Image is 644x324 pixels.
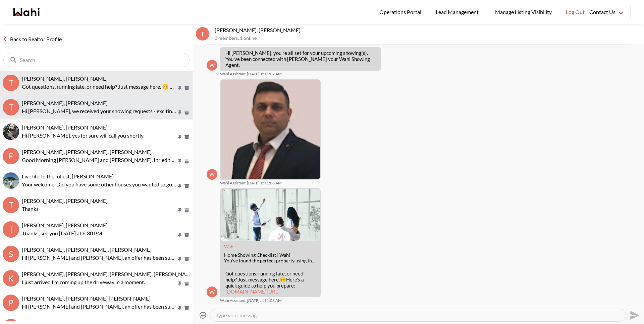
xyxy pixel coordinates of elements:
[224,252,317,258] div: Home Showing Checklist | Wahi
[224,244,235,249] a: Attachment
[22,222,108,228] span: [PERSON_NAME], [PERSON_NAME]
[247,71,282,77] time: 2025-09-25T15:07:59.930Z
[22,229,177,237] p: Thanks, see you [DATE] at 6:30 PM.
[177,232,183,238] button: Pin
[3,124,19,140] img: S
[183,183,190,189] button: Archive
[177,85,183,91] button: Pin
[22,197,108,204] span: [PERSON_NAME], [PERSON_NAME]
[225,289,280,295] a: [DOMAIN_NAME][URL]
[22,303,177,311] p: Hi [PERSON_NAME] and [PERSON_NAME], an offer has been submitted for [STREET_ADDRESS]. If you’re s...
[22,83,177,91] p: Got questions, running late, or need help? Just message here. 😊 Here’s a quick guide to help you ...
[22,254,177,262] p: Hi [PERSON_NAME] and [PERSON_NAME], an offer has been submitted for [STREET_ADDRESS]. If you’re s...
[183,305,190,311] button: Archive
[207,169,217,180] div: W
[13,8,40,16] a: Wahi homepage
[3,295,19,311] div: P
[183,208,190,213] button: Archive
[183,281,190,287] button: Archive
[225,50,376,68] p: Hi [PERSON_NAME], you’re all set for your upcoming showing(s). You’ve been connected with [PERSON...
[177,134,183,140] button: Pin
[22,246,152,253] span: [PERSON_NAME], [PERSON_NAME], [PERSON_NAME]
[221,189,320,241] img: Home Showing Checklist | Wahi
[3,270,19,287] div: K
[22,132,177,140] p: Hi [PERSON_NAME], yes for sure will call you shortly
[3,75,19,91] div: T
[177,281,183,287] button: Pin
[221,80,320,179] img: ACg8ocLtspn1l4M8DS4sjwCn6koHce7JN68-C_3EfzqongzO8Gsov_M=s96-c
[207,60,217,71] div: W
[177,159,183,164] button: Pin
[183,159,190,164] button: Archive
[22,124,108,131] span: [PERSON_NAME], [PERSON_NAME]
[626,308,641,323] button: Send
[3,246,19,262] div: S
[3,148,19,164] div: E
[183,256,190,262] button: Archive
[207,287,217,297] div: W
[22,180,177,188] p: Your welcome. Did you have some other houses you wanted to go and see and we can arrange it for you?
[3,221,19,238] div: T
[177,256,183,262] button: Pin
[22,295,151,302] span: [PERSON_NAME], [PERSON_NAME] [PERSON_NAME]
[247,298,282,303] time: 2025-09-25T15:08:03.648Z
[177,208,183,213] button: Pin
[22,75,108,82] span: [PERSON_NAME], [PERSON_NAME]
[566,8,585,16] span: Log Out
[436,8,481,16] span: Lead Management
[3,172,19,189] img: L
[20,57,174,63] input: Search
[183,134,190,140] button: Archive
[177,305,183,311] button: Pin
[220,298,246,303] span: Wahi Assistant
[220,71,246,77] span: Wahi Assistant
[224,258,317,264] div: You’ve found the perfect property using the Wahi app. Now what? Book a showing instantly and foll...
[22,156,177,164] p: Good Morning [PERSON_NAME] and [PERSON_NAME]. I tried to book an appointment for 30 [PERSON_NAME]...
[220,180,246,186] span: Wahi Assistant
[3,197,19,213] div: T
[216,312,621,319] textarea: Type your message
[183,232,190,238] button: Archive
[22,107,177,115] p: Hi [PERSON_NAME], we received your showing requests - exciting 🎉 . We will be in touch shortly.
[247,180,282,186] time: 2025-09-25T15:08:03.243Z
[225,270,315,295] p: Got questions, running late, or need help? Just message here. Here’s a quick guide to help you pr...
[22,149,152,155] span: [PERSON_NAME], [PERSON_NAME], [PERSON_NAME]
[177,110,183,115] button: Pin
[177,183,183,189] button: Pin
[22,205,177,213] p: Thanks
[22,271,196,277] span: [PERSON_NAME], [PERSON_NAME], [PERSON_NAME], [PERSON_NAME]
[22,278,177,286] p: I just arrived I’m coming up the driveway in a moment.
[183,85,190,91] button: Archive
[3,172,19,189] div: Live life To the fullest, Michelle
[379,8,424,16] span: Operations Portal
[183,110,190,115] button: Archive
[196,27,209,40] div: T
[3,99,19,115] div: T
[215,35,641,41] p: 3 members , 1 online
[22,100,108,106] span: [PERSON_NAME], [PERSON_NAME]
[280,276,286,282] span: 😊
[493,8,554,16] span: Manage Listing Visibility
[3,124,19,140] div: Saeid Kanani, Michelle
[22,173,114,179] span: Live life To the fullest, [PERSON_NAME]
[215,27,641,33] p: [PERSON_NAME], [PERSON_NAME]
